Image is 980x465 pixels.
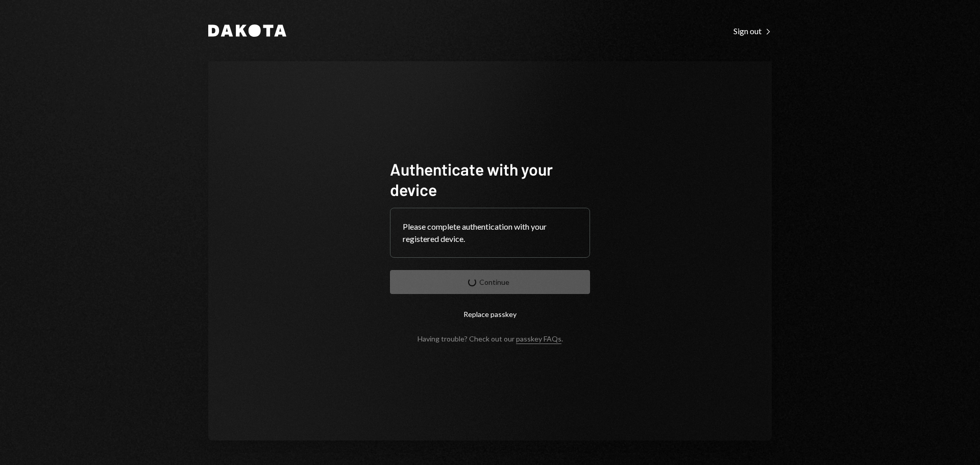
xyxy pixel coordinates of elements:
[418,334,563,343] div: Having trouble? Check out our .
[390,302,590,326] button: Replace passkey
[390,159,590,200] h1: Authenticate with your device
[403,221,577,245] div: Please complete authentication with your registered device.
[516,334,561,344] a: passkey FAQs
[733,26,772,36] div: Sign out
[733,25,772,36] a: Sign out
